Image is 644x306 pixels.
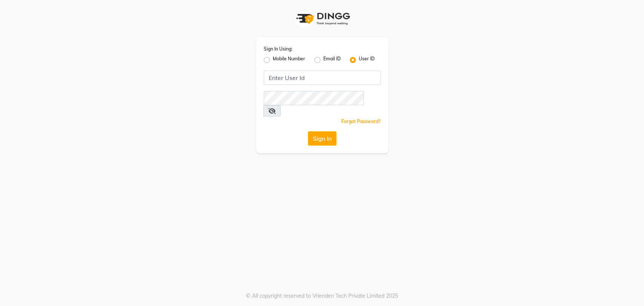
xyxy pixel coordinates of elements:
[341,118,381,124] a: Forgot Password?
[264,71,381,85] input: Username
[273,55,305,65] label: Mobile Number
[264,46,292,52] label: Sign In Using:
[323,55,341,65] label: Email ID
[292,8,352,30] img: logo1.svg
[264,91,364,105] input: Username
[308,131,337,146] button: Sign In
[359,55,375,65] label: User ID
